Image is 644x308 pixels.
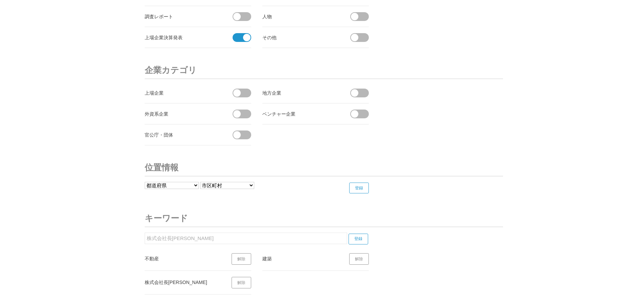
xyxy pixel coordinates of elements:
div: 外資系企業 [145,110,221,118]
div: 調査レポート [145,12,221,21]
div: 建築 [262,254,338,263]
input: 登録 [349,183,369,193]
input: 登録 [349,234,368,244]
a: 解除 [232,277,251,288]
div: 官公庁・団体 [145,131,221,139]
div: 上場企業 [145,89,221,97]
h3: キーワード [145,210,503,227]
div: その他 [262,33,338,42]
input: キーワードを入力 [145,233,347,244]
div: 上場企業決算発表 [145,33,221,42]
div: 人物 [262,12,338,21]
a: 解除 [349,253,369,265]
a: 解除 [232,253,251,265]
div: ベンチャー企業 [262,110,338,118]
h3: 企業カテゴリ [145,62,503,79]
div: 株式会社長[PERSON_NAME] [145,278,221,286]
h3: 位置情報 [145,159,503,176]
div: 不動産 [145,254,221,263]
div: 地方企業 [262,89,338,97]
